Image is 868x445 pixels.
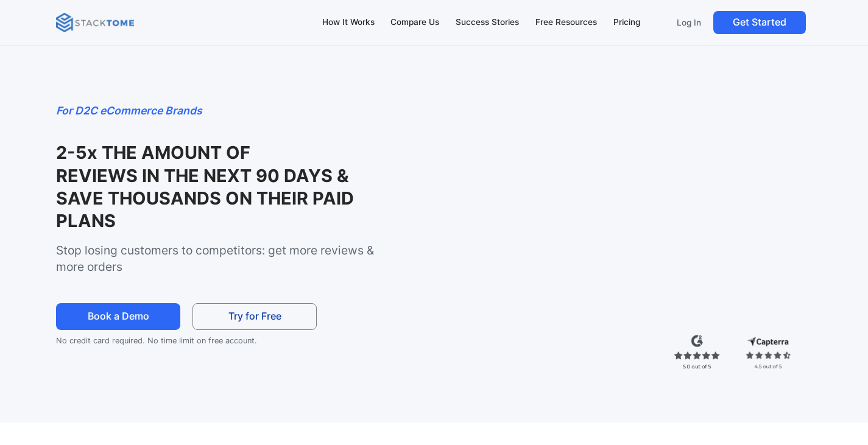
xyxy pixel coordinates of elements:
p: Log In [677,17,701,28]
div: How It Works [322,16,375,29]
p: Stop losing customers to competitors: get more reviews & more orders [56,242,384,275]
a: Get Started [713,11,806,34]
strong: 2-5x THE AMOUNT OF [56,142,250,163]
div: Compare Us [390,16,439,29]
div: Success Stories [456,16,519,29]
strong: REVIEWS IN THE NEXT 90 DAYS & SAVE THOUSANDS ON THEIR PAID PLANS [56,165,354,232]
a: Try for Free [192,303,317,331]
iframe: StackTome- product_demo 07.24 - 1.3x speed (1080p) [410,102,811,328]
a: Log In [670,11,708,34]
a: Book a Demo [56,303,180,331]
p: No credit card required. No time limit on free account. [56,334,332,348]
a: Compare Us [385,10,445,35]
div: Pricing [613,16,640,29]
a: Success Stories [450,10,525,35]
em: For D2C eCommerce Brands [56,104,202,117]
a: How It Works [316,10,380,35]
a: Pricing [607,10,646,35]
a: Free Resources [530,10,603,35]
div: Free Resources [535,16,597,29]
